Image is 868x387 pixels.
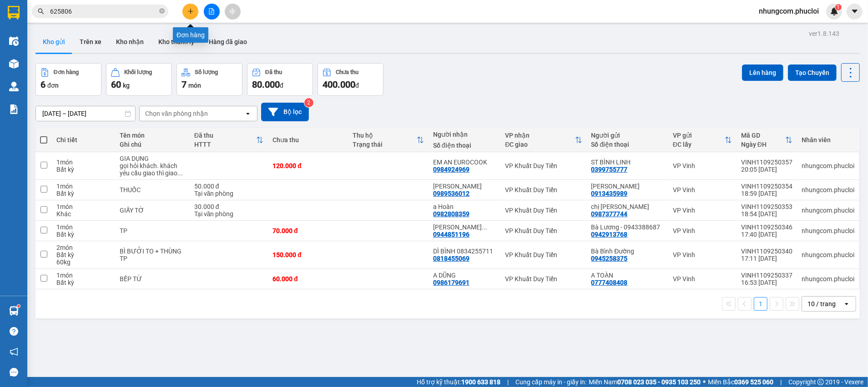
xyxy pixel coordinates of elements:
[9,306,19,316] img: warehouse-icon
[741,210,792,218] div: 18:54 [DATE]
[225,4,241,20] button: aim
[417,377,500,387] span: Hỗ trợ kỹ thuật:
[182,4,198,20] button: plus
[304,98,313,107] sup: 2
[194,210,263,218] div: Tại văn phòng
[591,223,664,231] div: Bà Lương - 0943388687
[208,8,215,15] span: file-add
[120,162,185,177] div: gọi hỏi khách. khách yêu cầu giao thì giao cho khách. phí khách trả
[35,63,101,96] button: Đơn hàng6đơn
[151,31,202,53] button: Kho thanh lý
[120,141,185,148] div: Ghi chú
[802,275,854,283] div: nhungcom.phucloi
[802,186,854,193] div: nhungcom.phucloi
[802,162,854,169] div: nhungcom.phucloi
[741,255,792,262] div: 17:11 [DATE]
[741,231,792,238] div: 17:40 [DATE]
[56,190,111,197] div: Bất kỳ
[353,141,417,148] div: Trạng thái
[788,64,837,81] button: Tạo Chuyến
[56,210,111,218] div: Khác
[194,132,256,139] div: Đã thu
[202,31,254,53] button: Hàng đã giao
[120,132,185,139] div: Tên món
[505,132,575,139] div: VP nhận
[433,166,469,173] div: 0984924969
[737,128,797,152] th: Toggle SortBy
[802,207,854,214] div: nhungcom.phucloi
[741,203,792,210] div: VINH1109250353
[194,203,263,210] div: 30.000 đ
[809,29,839,39] div: ver 1.8.143
[273,251,344,258] div: 150.000 đ
[273,275,344,283] div: 60.000 đ
[229,8,236,15] span: aim
[120,207,185,214] div: GIẤY TỜ
[433,210,469,218] div: 0982808359
[11,66,86,81] b: GỬI : VP Vinh
[591,279,628,286] div: 0777408408
[120,227,185,234] div: TP
[323,79,355,90] span: 400.000
[10,368,18,377] span: message
[589,377,701,387] span: Miền Nam
[802,227,854,234] div: nhungcom.phucloi
[505,162,582,169] div: VP Khuất Duy Tiến
[187,8,194,15] span: plus
[433,159,496,166] div: EM AN EUROCOOK
[741,141,785,148] div: Ngày ĐH
[830,7,838,15] img: icon-new-feature
[837,4,840,10] span: 1
[120,248,185,262] div: BÌ BƯỞI TO + THÙNG TP
[56,251,111,258] div: Bất kỳ
[591,231,628,238] div: 0942913768
[10,327,18,336] span: question-circle
[195,69,218,75] div: Số lượng
[194,141,256,148] div: HTTT
[85,34,380,45] li: Hotline: 02386655777, 02462925925, 0944789456
[591,248,664,255] div: Bà Bình Đường
[194,183,263,190] div: 50.000 đ
[835,4,842,10] sup: 1
[353,132,417,139] div: Thu hộ
[703,380,706,384] span: ⚪️
[433,190,469,197] div: 0989536012
[433,203,496,210] div: a Hoàn
[280,82,283,89] span: đ
[273,227,344,234] div: 70.000 đ
[8,6,20,20] img: logo-vxr
[273,136,344,144] div: Chưa thu
[56,159,111,166] div: 1 món
[591,255,628,262] div: 0945258375
[752,5,826,17] span: nhungcom.phucloi
[673,132,725,139] div: VP gửi
[247,63,313,96] button: Đã thu80.000đ
[433,183,496,190] div: NGỌC HỒI
[40,79,45,90] span: 6
[591,272,664,279] div: A TOÀN
[741,190,792,197] div: 18:59 [DATE]
[56,272,111,279] div: 1 món
[182,79,187,90] span: 7
[505,275,582,283] div: VP Khuất Duy Tiến
[159,7,165,16] span: close-circle
[591,132,664,139] div: Người gửi
[56,166,111,173] div: Bất kỳ
[106,63,172,96] button: Khối lượng60kg
[9,59,19,69] img: warehouse-icon
[56,223,111,231] div: 1 món
[734,378,773,386] strong: 0369 525 060
[807,299,836,308] div: 10 / trang
[591,141,664,148] div: Số điện thoại
[9,104,19,114] img: solution-icon
[847,4,863,20] button: caret-down
[17,305,20,308] sup: 1
[35,31,72,53] button: Kho gửi
[188,82,201,89] span: món
[194,190,263,197] div: Tại văn phòng
[9,36,19,46] img: warehouse-icon
[56,244,111,251] div: 2 món
[482,223,487,231] span: ...
[204,4,220,20] button: file-add
[741,248,792,255] div: VINH1109250340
